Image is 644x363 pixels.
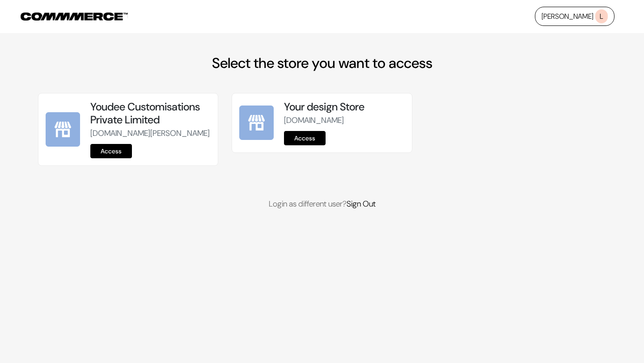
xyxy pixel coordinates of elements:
[90,101,211,127] h5: Youdee Customisations Private Limited
[535,7,614,26] a: [PERSON_NAME]L
[347,198,376,209] a: Sign Out
[284,114,404,127] p: [DOMAIN_NAME]
[239,106,274,140] img: Your design Store
[90,144,132,158] a: Access
[284,101,404,114] h5: Your design Store
[46,112,80,147] img: Youdee Customisations Private Limited
[38,198,606,210] p: Login as different user?
[90,127,211,139] p: [DOMAIN_NAME][PERSON_NAME]
[284,131,326,145] a: Access
[595,9,608,23] span: L
[38,55,606,72] h2: Select the store you want to access
[21,13,128,21] img: COMMMERCE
